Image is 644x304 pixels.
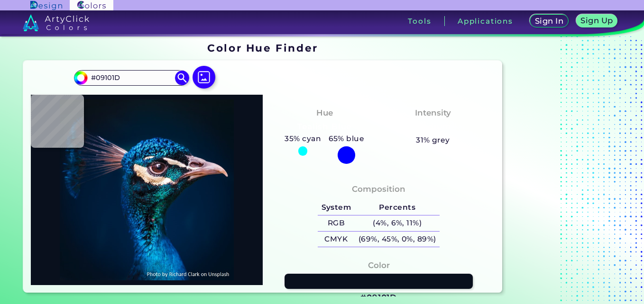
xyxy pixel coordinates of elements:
a: Sign In [532,15,567,27]
h4: Hue [316,106,333,120]
h5: (4%, 6%, 11%) [355,215,440,231]
img: icon picture [193,66,215,89]
h4: Intensity [415,106,451,120]
h4: Color [368,259,390,272]
h5: (69%, 45%, 0%, 89%) [355,232,440,247]
h5: RGB [318,215,355,231]
h5: Sign Up [582,17,612,24]
h5: Percents [355,200,440,215]
img: img_pavlin.jpg [36,99,258,280]
h5: 65% blue [325,133,368,145]
h5: 31% grey [416,134,450,146]
h3: Tealish Blue [294,121,356,133]
h5: CMYK [318,232,355,247]
h3: Tools [408,18,431,25]
img: logo_artyclick_colors_white.svg [23,14,90,31]
h3: Medium [411,121,455,133]
a: Sign Up [578,15,616,27]
h5: Sign In [536,18,562,25]
h4: Composition [352,182,405,196]
h1: Color Hue Finder [207,41,318,55]
h3: #09101D [360,292,397,304]
h3: Applications [458,18,513,25]
img: ArtyClick Design logo [30,1,62,10]
img: icon search [175,71,189,85]
input: type color.. [87,72,175,84]
h5: 35% cyan [281,133,325,145]
h5: System [318,200,355,215]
